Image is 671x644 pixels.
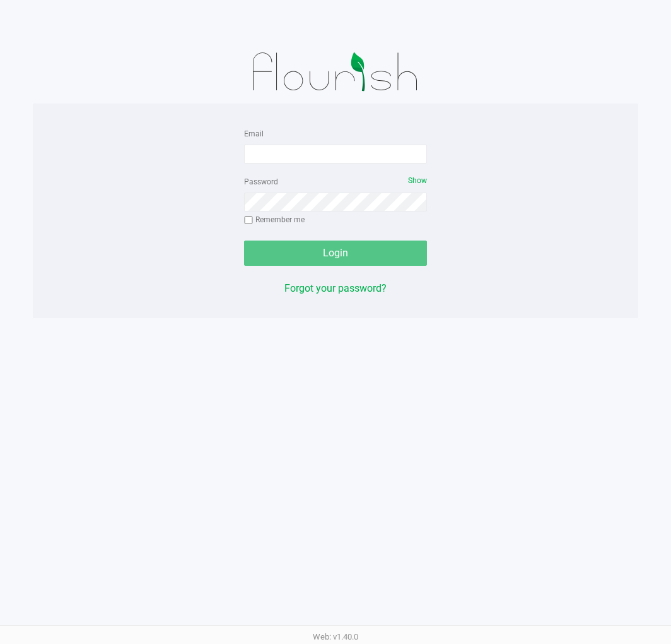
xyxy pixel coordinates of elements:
[244,216,253,225] input: Remember me
[284,281,387,296] button: Forgot your password?
[244,214,305,225] label: Remember me
[244,128,264,140] label: Email
[244,176,278,188] label: Password
[408,176,427,185] span: Show
[313,632,358,641] span: Web: v1.40.0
